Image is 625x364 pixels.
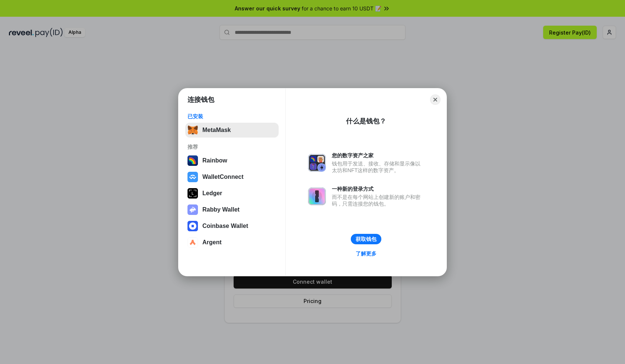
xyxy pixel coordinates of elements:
[187,113,276,120] div: 已安装
[356,236,376,242] div: 获取钱包
[332,152,424,159] div: 您的数字资产之家
[202,223,248,229] div: Coinbase Wallet
[187,188,198,199] img: svg+xml,%3Csvg%20xmlns%3D%22http%3A%2F%2Fwww.w3.org%2F2000%2Fsvg%22%20width%3D%2228%22%20height%3...
[332,160,424,174] div: 钱包用于发送、接收、存储和显示像以太坊和NFT这样的数字资产。
[185,186,279,201] button: Ledger
[185,202,279,217] button: Rabby Wallet
[346,117,386,126] div: 什么是钱包？
[202,174,244,180] div: WalletConnect
[430,94,440,105] button: Close
[187,237,198,248] img: svg+xml,%3Csvg%20width%3D%2228%22%20height%3D%2228%22%20viewBox%3D%220%200%2028%2028%22%20fill%3D...
[185,170,279,184] button: WalletConnect
[332,186,424,192] div: 一种新的登录方式
[187,125,198,135] img: svg+xml,%3Csvg%20fill%3D%22none%22%20height%3D%2233%22%20viewBox%3D%220%200%2035%2033%22%20width%...
[187,155,198,166] img: svg+xml,%3Csvg%20width%3D%22120%22%20height%3D%22120%22%20viewBox%3D%220%200%20120%20120%22%20fil...
[332,194,424,207] div: 而不是在每个网站上创建新的账户和密码，只需连接您的钱包。
[185,219,279,233] button: Coinbase Wallet
[202,127,231,133] div: MetaMask
[187,204,198,215] img: svg+xml,%3Csvg%20xmlns%3D%22http%3A%2F%2Fwww.w3.org%2F2000%2Fsvg%22%20fill%3D%22none%22%20viewBox...
[187,221,198,231] img: svg+xml,%3Csvg%20width%3D%2228%22%20height%3D%2228%22%20viewBox%3D%220%200%2028%2028%22%20fill%3D...
[187,144,276,150] div: 推荐
[308,154,326,172] img: svg+xml,%3Csvg%20xmlns%3D%22http%3A%2F%2Fwww.w3.org%2F2000%2Fsvg%22%20fill%3D%22none%22%20viewBox...
[308,187,326,205] img: svg+xml,%3Csvg%20xmlns%3D%22http%3A%2F%2Fwww.w3.org%2F2000%2Fsvg%22%20fill%3D%22none%22%20viewBox...
[202,157,227,164] div: Rainbow
[185,153,279,168] button: Rainbow
[351,234,381,244] button: 获取钱包
[202,206,240,213] div: Rabby Wallet
[187,172,198,182] img: svg+xml,%3Csvg%20width%3D%2228%22%20height%3D%2228%22%20viewBox%3D%220%200%2028%2028%22%20fill%3D...
[351,249,381,258] a: 了解更多
[202,239,222,246] div: Argent
[356,250,376,257] div: 了解更多
[185,123,279,138] button: MetaMask
[185,235,279,250] button: Argent
[187,95,214,104] h1: 连接钱包
[202,190,222,197] div: Ledger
